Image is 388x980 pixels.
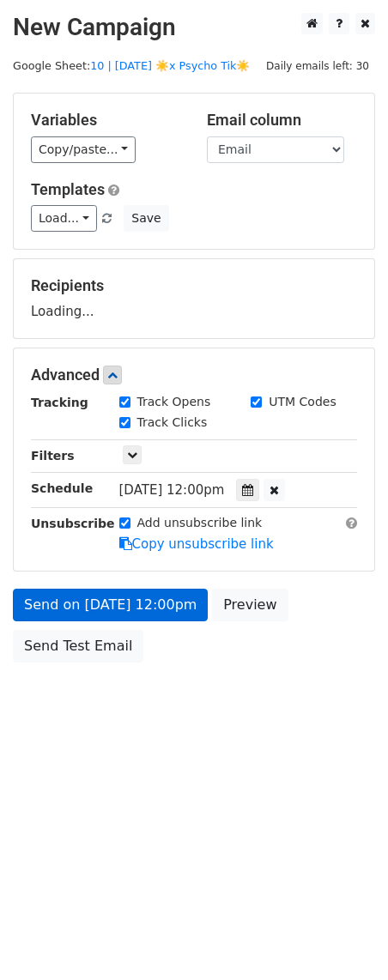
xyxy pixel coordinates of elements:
label: Add unsubscribe link [137,514,263,532]
strong: Unsubscribe [31,517,115,530]
a: Copy/paste... [31,136,136,163]
strong: Filters [31,449,75,463]
label: UTM Codes [269,393,336,411]
label: Track Clicks [137,414,208,432]
strong: Schedule [31,481,93,495]
span: Daily emails left: 30 [260,57,375,76]
h5: Advanced [31,366,357,384]
a: Send on [DATE] 12:00pm [13,589,208,621]
a: Load... [31,205,97,232]
a: Templates [31,180,105,198]
h5: Recipients [31,276,357,295]
a: Send Test Email [13,630,143,662]
small: Google Sheet: [13,59,251,72]
iframe: Chat Widget [302,898,388,980]
h2: New Campaign [13,13,375,42]
h5: Variables [31,111,181,130]
a: 10 | [DATE] ☀️x Psycho Tik☀️ [90,59,250,72]
span: [DATE] 12:00pm [119,482,225,498]
label: Track Opens [137,393,211,411]
a: Daily emails left: 30 [260,59,375,72]
button: Save [124,205,168,232]
div: Loading... [31,276,357,321]
a: Preview [212,589,288,621]
strong: Tracking [31,396,88,409]
a: Copy unsubscribe link [119,536,274,552]
h5: Email column [207,111,357,130]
